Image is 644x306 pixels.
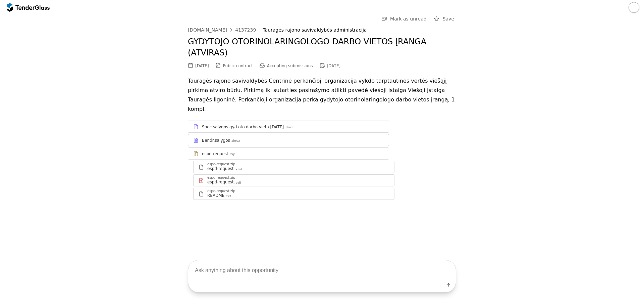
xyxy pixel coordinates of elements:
button: Mark as unread [379,15,429,23]
a: espd-request.zipREADME.txt [193,188,394,200]
span: Accepting submissions [267,63,313,68]
a: espd-request.zip [188,147,389,160]
a: espd-request.zipespd-request.xml [193,161,394,173]
div: espd-request [202,151,228,157]
div: [DOMAIN_NAME] [188,28,227,32]
a: espd-request.zipespd-request.pdf [193,174,394,186]
div: espd-request [207,166,234,171]
div: .docx [284,125,294,130]
button: Save [432,15,456,23]
span: Mark as unread [390,16,427,21]
a: [DOMAIN_NAME]4137239 [188,27,256,33]
h2: GYDYTOJO OTORINOLARINGOLOGO DARBO VIETOS ĮRANGA (ATVIRAS) [188,36,456,59]
div: [DATE] [195,63,209,68]
div: espd-request.zip [207,176,235,179]
a: Bendr.salygos.docx [188,134,389,146]
div: Spec.salygos.gyd.oto.darbo vieta.[DATE] [202,124,284,130]
div: README [207,193,224,198]
div: espd-request.zip [207,189,235,193]
span: Save [443,16,454,21]
a: Spec.salygos.gyd.oto.darbo vieta.[DATE].docx [188,121,389,133]
div: Tauragės rajono savivaldybės administracija [263,27,449,33]
p: Tauragės rajono savivaldybės Centrinė perkančioji organizacija vykdo tarptautinės vertės viešąjį ... [188,76,456,114]
div: [DATE] [327,63,341,68]
div: Bendr.salygos [202,138,230,143]
div: .txt [225,194,231,199]
div: .xml [234,167,242,172]
span: Public contract [223,63,253,68]
div: .pdf [234,181,241,185]
div: 4137239 [235,28,256,32]
div: espd-request.zip [207,163,235,166]
div: espd-request [207,179,234,185]
div: .docx [231,139,240,143]
div: .zip [229,152,235,157]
